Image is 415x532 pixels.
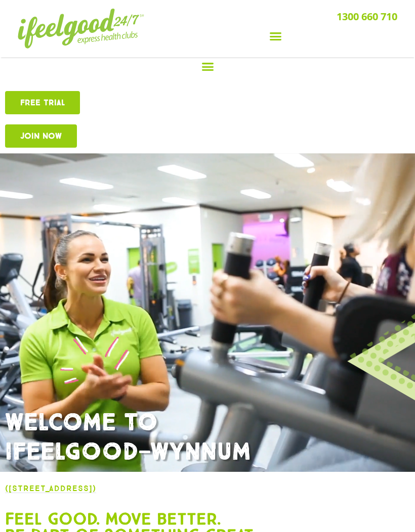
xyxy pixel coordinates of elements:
span: Free TRIAL [20,99,65,107]
a: ([STREET_ADDRESS]) [5,483,96,493]
div: Menu Toggle [154,27,398,46]
a: 1300 660 710 [337,10,397,23]
a: Free TRIAL [5,91,80,114]
h1: WELCOME TO IFEELGOOD—WYNNUM [5,409,410,467]
a: Join Now [5,124,77,148]
span: Join Now [20,132,62,140]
